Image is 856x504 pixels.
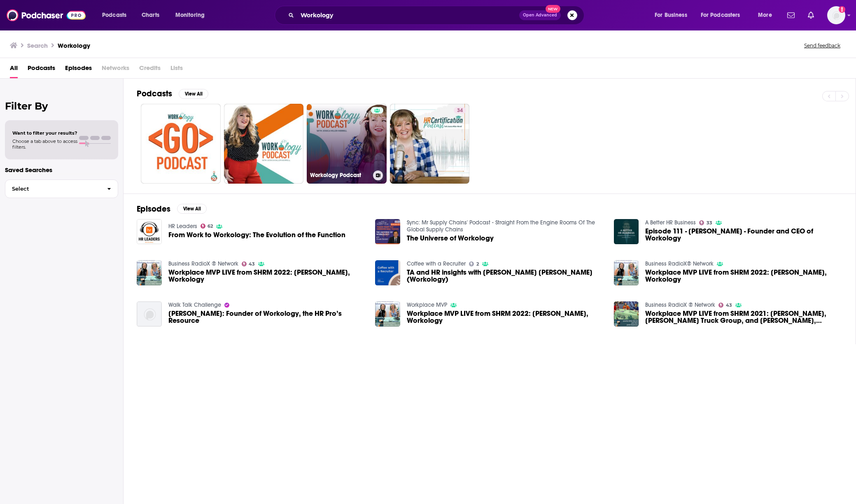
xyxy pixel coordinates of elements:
h2: Filter By [5,100,118,112]
button: open menu [752,9,782,22]
a: Coffee with a Recruiter [407,260,466,267]
a: Episodes [65,61,92,78]
a: Workplace MVP LIVE from SHRM 2021: Josh Rock, Nuss Truck Group, and Jessica Miller-Merrell, Worko... [645,310,842,324]
span: Networks [102,61,129,78]
input: Search podcasts, credits, & more... [297,9,519,22]
a: All [10,61,18,78]
button: Select [5,180,118,198]
span: 2 [476,262,479,266]
span: The Universe of Workology [407,235,494,242]
span: Workplace MVP LIVE from SHRM 2022: [PERSON_NAME], Workology [645,269,842,283]
img: From Work to Workology: The Evolution of the Function [137,219,162,244]
img: Podchaser - Follow, Share and Rate Podcasts [7,7,86,23]
span: Logged in as carolinebresler [827,6,845,24]
button: open menu [170,9,215,22]
button: open menu [96,9,137,22]
svg: Add a profile image [839,6,845,13]
img: Workplace MVP LIVE from SHRM 2022: Jess Miller-Merrell, Workology [375,301,400,327]
img: Workplace MVP LIVE from SHRM 2022: Jess Miller-Merrell, Workology [614,260,639,285]
img: The Universe of Workology [375,219,400,244]
h3: Workology Podcast [310,172,370,179]
h2: Podcasts [137,89,172,99]
button: Send feedback [802,42,843,49]
button: open menu [695,9,752,22]
span: 62 [208,224,213,228]
a: Business RadioX® Network [645,260,714,267]
img: Jessica Miller-Merrell: Founder of Workology, the HR Pro’s Resource [137,301,162,327]
h3: Search [27,42,48,49]
span: 43 [726,303,732,307]
a: Episode 111 - Jessica Miller-Merrell - Founder and CEO of Workology [645,228,842,242]
span: Select [5,186,100,191]
span: Monitoring [175,9,205,21]
a: 43 [718,303,732,308]
a: Workplace MVP LIVE from SHRM 2022: Jess Miller-Merrell, Workology [407,310,604,324]
a: A Better HR Business [645,219,696,226]
a: Workplace MVP LIVE from SHRM 2022: Jess Miller-Merrell, Workology [645,269,842,283]
a: 34 [454,107,466,114]
span: 34 [457,107,463,115]
span: Open Advanced [523,13,557,17]
span: Workplace MVP LIVE from SHRM 2022: [PERSON_NAME], Workology [407,310,604,324]
a: Podcasts [28,61,55,78]
span: Podcasts [102,9,126,21]
a: Show notifications dropdown [805,8,817,22]
a: From Work to Workology: The Evolution of the Function [168,231,345,238]
span: [PERSON_NAME]: Founder of Workology, the HR Pro’s Resource [168,310,366,324]
a: TA and HR insights with Jessica Miller Merrell (Workology) [407,269,604,283]
button: View All [179,89,208,99]
span: Charts [142,9,159,21]
span: Choose a tab above to access filters. [12,138,77,150]
span: Workplace MVP LIVE from SHRM 2021: [PERSON_NAME], [PERSON_NAME] Truck Group, and [PERSON_NAME], W... [645,310,842,324]
a: 33 [699,220,712,225]
span: For Business [655,9,687,21]
a: Jessica Miller-Merrell: Founder of Workology, the HR Pro’s Resource [168,310,366,324]
a: EpisodesView All [137,204,207,214]
span: TA and HR insights with [PERSON_NAME] [PERSON_NAME] (Workology) [407,269,604,283]
span: More [758,9,772,21]
a: Charts [136,9,164,22]
p: Saved Searches [5,166,118,174]
a: Workplace MVP LIVE from SHRM 2022: Jess Miller-Merrell, Workology [168,269,366,283]
a: Show notifications dropdown [784,8,798,22]
a: Sync: Mr Supply Chains' Podcast - Straight From the Engine Rooms Of The Global Supply Chains [407,219,595,233]
a: 62 [201,224,213,229]
a: 34 [390,104,470,184]
span: Lists [170,61,183,78]
span: New [546,5,560,13]
span: Workplace MVP LIVE from SHRM 2022: [PERSON_NAME], Workology [168,269,366,283]
img: Episode 111 - Jessica Miller-Merrell - Founder and CEO of Workology [614,219,639,244]
a: Walk Talk Challenge [168,301,221,308]
img: Workplace MVP LIVE from SHRM 2022: Jess Miller-Merrell, Workology [137,260,162,285]
span: 43 [249,262,255,266]
div: Search podcasts, credits, & more... [282,6,592,25]
button: Open AdvancedNew [519,10,561,20]
img: Workplace MVP LIVE from SHRM 2021: Josh Rock, Nuss Truck Group, and Jessica Miller-Merrell, Worko... [614,301,639,327]
a: Workplace MVP [407,301,447,308]
span: 33 [707,221,712,225]
h2: Episodes [137,204,170,214]
a: Business RadioX ® Network [645,301,715,308]
span: Episode 111 - [PERSON_NAME] - Founder and CEO of Workology [645,228,842,242]
span: Want to filter your results? [12,130,77,136]
a: TA and HR insights with Jessica Miller Merrell (Workology) [375,260,400,285]
button: View All [177,204,207,214]
img: User Profile [827,6,845,24]
a: HR Leaders [168,223,197,230]
span: For Podcasters [701,9,740,21]
button: Show profile menu [827,6,845,24]
a: Business RadioX ® Network [168,260,238,267]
